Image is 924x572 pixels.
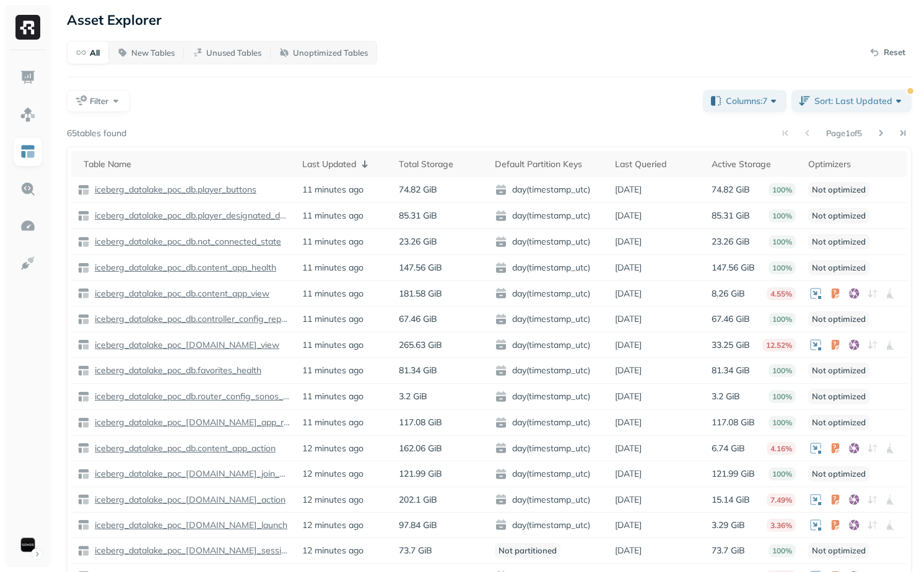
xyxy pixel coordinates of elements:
p: iceberg_datalake_poc_db.not_connected_state [92,236,281,248]
p: [DATE] [615,288,642,300]
p: 202.1 GiB [399,494,437,506]
p: [DATE] [615,210,642,222]
p: 117.08 GiB [712,417,755,428]
p: 74.82 GiB [399,184,437,196]
div: Default Partition Keys [495,157,603,171]
p: [DATE] [615,262,642,274]
a: iceberg_datalake_poc_db.player_designated_device [90,210,290,222]
div: Total Storage [399,157,483,171]
p: Not optimized [808,363,870,378]
p: 11 minutes ago [302,391,364,402]
p: Unoptimized Tables [293,47,368,59]
p: 85.31 GiB [712,210,750,222]
div: Optimizers [808,157,901,171]
p: 11 minutes ago [302,210,364,222]
div: Last Queried [615,157,699,171]
p: iceberg_datalake_poc_db.favorites_health [92,365,261,376]
p: 100% [769,261,796,274]
div: Last Updated [302,157,386,171]
p: 67.46 GiB [712,313,750,325]
img: table [77,468,90,480]
p: iceberg_datalake_poc_db.router_config_sonos_system [92,391,290,402]
span: day(timestamp_utc) [495,365,603,377]
img: Sonos [19,536,37,553]
span: day(timestamp_utc) [495,184,603,196]
img: Dashboard [20,69,36,85]
a: iceberg_datalake_poc_[DOMAIN_NAME]_action [90,494,285,506]
p: 11 minutes ago [302,339,364,351]
p: 100% [769,313,796,326]
span: day(timestamp_utc) [495,391,603,403]
p: 12 minutes ago [302,519,364,531]
p: [DATE] [615,519,642,531]
img: table [77,442,90,454]
p: 85.31 GiB [399,210,437,222]
img: table [77,262,90,274]
p: 12 minutes ago [302,468,364,480]
p: 100% [769,467,796,480]
p: iceberg_datalake_poc_db.content_app_action [92,443,276,454]
p: 11 minutes ago [302,288,364,300]
p: [DATE] [615,391,642,402]
p: [DATE] [615,545,642,557]
p: iceberg_datalake_poc_[DOMAIN_NAME]_app_rating_[DATE]_action [92,417,290,428]
p: 3.2 GiB [712,391,740,402]
p: 73.7 GiB [399,545,432,557]
p: [DATE] [615,339,642,351]
p: Not optimized [808,234,870,249]
p: iceberg_datalake_poc_db.player_designated_device [92,210,290,222]
button: Filter [67,90,130,112]
span: day(timestamp_utc) [495,493,603,506]
p: iceberg_datalake_poc_db.content_app_view [92,288,269,300]
p: 12 minutes ago [302,494,364,506]
p: 12.52% [762,339,796,352]
p: 181.58 GiB [399,288,442,300]
span: day(timestamp_utc) [495,519,603,531]
span: day(timestamp_utc) [495,210,603,222]
img: Query Explorer [20,181,36,197]
p: New Tables [131,47,175,59]
a: iceberg_datalake_poc_db.content_app_health [90,262,276,274]
p: 3.2 GiB [399,391,427,402]
p: 11 minutes ago [302,236,364,248]
img: table [77,339,90,351]
p: Reset [884,46,905,59]
p: [DATE] [615,494,642,506]
p: 4.55% [767,287,796,300]
span: day(timestamp_utc) [495,339,603,351]
p: iceberg_datalake_poc_[DOMAIN_NAME]_action [92,494,285,506]
p: 8.26 GiB [712,288,745,300]
p: 3.36% [767,519,796,532]
p: 121.99 GiB [399,468,442,480]
img: table [77,391,90,403]
p: [DATE] [615,365,642,376]
a: iceberg_datalake_poc_[DOMAIN_NAME]_launch [90,519,287,531]
p: Not optimized [808,311,870,327]
p: 100% [769,364,796,377]
p: 7.49% [767,493,796,506]
p: 147.56 GiB [399,262,442,274]
img: table [77,365,90,377]
p: 100% [769,416,796,429]
a: iceberg_datalake_poc_[DOMAIN_NAME]_app_rating_[DATE]_action [90,417,290,428]
p: iceberg_datalake_poc_[DOMAIN_NAME]_join_health_event [92,468,290,480]
span: day(timestamp_utc) [495,417,603,429]
img: table [77,545,90,557]
img: table [77,210,90,222]
p: 11 minutes ago [302,365,364,376]
p: 73.7 GiB [712,545,745,557]
p: 12 minutes ago [302,545,364,557]
span: day(timestamp_utc) [495,287,603,300]
p: 100% [769,235,796,248]
p: 4.16% [767,442,796,455]
a: iceberg_datalake_poc_db.content_app_view [90,288,269,300]
p: 67.46 GiB [399,313,437,325]
p: 81.34 GiB [399,365,437,376]
div: Table Name [84,157,290,171]
p: iceberg_datalake_poc_[DOMAIN_NAME]_launch [92,519,287,531]
span: Sort: Last Updated [814,95,905,107]
p: iceberg_datalake_poc_[DOMAIN_NAME]_view [92,339,279,351]
a: iceberg_datalake_poc_db.router_config_sonos_system [90,391,290,402]
span: Filter [90,95,108,107]
a: iceberg_datalake_poc_db.favorites_health [90,365,261,376]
